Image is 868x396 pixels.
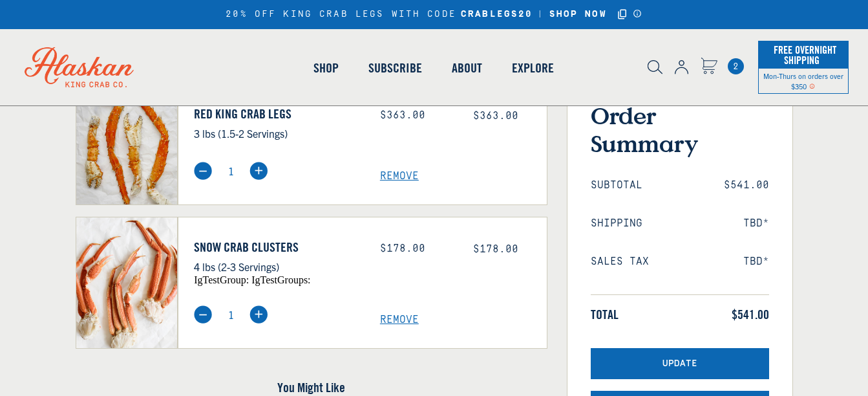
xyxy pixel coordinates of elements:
p: 3 lbs (1.5-2 Servings) [194,125,361,142]
h3: Order Summary [591,102,769,157]
img: Alaskan King Crab Co. logo [6,29,152,105]
div: $363.00 [380,109,454,122]
span: $541.00 [724,179,769,192]
a: Cart [728,58,744,74]
a: Explore [497,31,569,105]
p: 4 lbs (2-3 Servings) [194,258,361,275]
div: $178.00 [380,243,454,255]
img: plus [249,305,268,324]
a: Red King Crab Legs [194,106,361,122]
span: Update [662,358,697,369]
span: Shipping [591,217,642,230]
img: plus [249,162,268,180]
a: Subscribe [354,31,437,105]
span: 2 [728,58,744,74]
strong: SHOP NOW [549,9,607,19]
a: Shop [299,31,354,105]
a: About [437,31,497,105]
strong: CRABLEGS20 [461,9,533,20]
a: Snow Crab Clusters [194,239,361,255]
span: igTestGroup: [194,274,249,285]
img: search [648,60,662,74]
a: Remove [380,170,547,182]
button: Update [591,348,769,380]
span: Shipping Notice Icon [809,82,815,91]
a: Announcement Bar Modal [633,9,642,18]
img: Red King Crab Legs - 3 lbs (1.5-2 Servings) [76,84,178,204]
img: account [675,60,688,74]
img: Snow Crab Clusters - 4 lbs (2-3 Servings) [76,217,178,348]
a: Remove [380,314,547,326]
img: minus [194,305,212,324]
span: $178.00 [473,243,518,255]
span: Mon-Thurs on orders over $350 [763,71,843,91]
span: Subtotal [591,179,642,192]
span: $541.00 [732,307,769,322]
img: minus [194,162,212,180]
span: Sales Tax [591,256,649,268]
span: igTestGroups: [251,274,310,285]
span: Total [591,307,619,322]
span: Free Overnight Shipping [770,40,836,70]
a: Cart [701,58,717,76]
span: $363.00 [473,110,518,122]
div: 20% OFF KING CRAB LEGS WITH CODE | [226,7,642,22]
h4: You Might Like [76,380,547,395]
a: SHOP NOW [545,9,611,20]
